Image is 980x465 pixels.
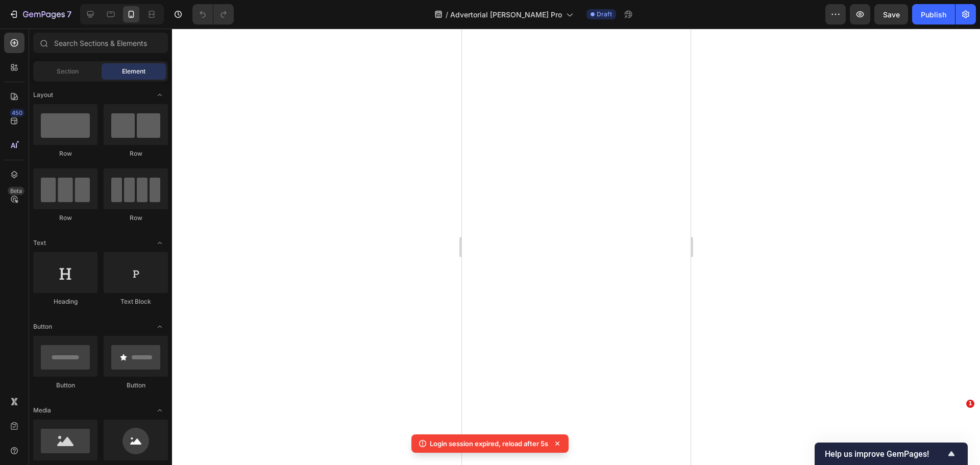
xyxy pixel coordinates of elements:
[825,449,945,459] span: Help us improve GemPages!
[33,322,52,331] span: Button
[104,381,168,390] div: Button
[33,297,97,306] div: Heading
[33,238,46,248] span: Text
[462,29,691,465] iframe: Design area
[152,319,168,335] span: Toggle open
[33,406,51,415] span: Media
[192,4,234,25] div: Undo/Redo
[122,67,145,76] span: Element
[57,67,79,76] span: Section
[430,438,548,449] p: Login session expired, reload after 5s
[33,90,53,100] span: Layout
[8,187,24,195] div: Beta
[104,149,168,158] div: Row
[912,4,955,25] button: Publish
[921,9,946,20] div: Publish
[33,213,97,223] div: Row
[450,9,562,20] span: Advertorial [PERSON_NAME] Pro
[446,9,448,20] span: /
[152,402,168,419] span: Toggle open
[825,448,958,460] button: Show survey - Help us improve GemPages!
[10,109,24,117] div: 450
[104,297,168,306] div: Text Block
[945,415,970,439] iframe: Intercom live chat
[597,10,612,19] span: Draft
[67,8,71,20] p: 7
[152,87,168,103] span: Toggle open
[104,213,168,223] div: Row
[966,400,974,408] span: 1
[33,381,97,390] div: Button
[33,149,97,158] div: Row
[883,10,900,19] span: Save
[874,4,908,25] button: Save
[152,235,168,251] span: Toggle open
[33,33,168,53] input: Search Sections & Elements
[4,4,76,25] button: 7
